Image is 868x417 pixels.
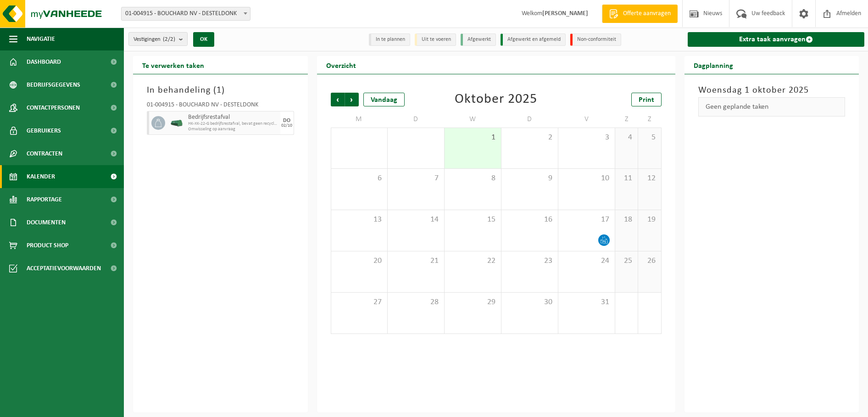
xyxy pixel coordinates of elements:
li: In te plannen [369,33,410,46]
span: 22 [449,256,496,266]
span: 16 [506,215,553,225]
h2: Te verwerken taken [133,56,213,74]
div: DO [283,118,290,123]
span: 23 [506,256,553,266]
span: Bedrijfsrestafval [188,114,278,121]
span: 21 [392,256,440,266]
h2: Dagplanning [684,56,742,74]
span: Kalender [27,165,55,188]
span: Gebruikers [27,119,61,142]
span: 18 [620,215,633,225]
div: Vandaag [363,93,405,106]
span: 9 [506,173,553,183]
span: Print [639,96,654,104]
button: Vestigingen(2/2) [128,32,188,46]
img: HK-XK-22-GN-00 [170,120,184,127]
li: Uit te voeren [415,33,456,46]
td: W [445,111,501,128]
span: Documenten [27,211,66,234]
span: 6 [336,173,383,183]
span: Bedrijfsgegevens [27,73,80,96]
span: 15 [449,215,496,225]
span: Contracten [27,142,62,165]
h3: Woensdag 1 oktober 2025 [698,83,846,97]
span: 4 [620,133,633,143]
span: Product Shop [27,234,68,257]
span: 24 [563,256,610,266]
li: Afgewerkt en afgemeld [501,33,566,46]
span: 5 [643,133,657,143]
span: 30 [506,297,553,307]
h2: Overzicht [317,56,365,74]
span: Vestigingen [134,33,175,46]
a: Extra taak aanvragen [688,32,865,47]
span: HK-XK-22-G bedrijfsrestafval, bevat geen recycleerbare fract [188,121,278,127]
span: 01-004915 - BOUCHARD NV - DESTELDONK [122,7,250,20]
strong: [PERSON_NAME] [542,10,588,17]
span: 17 [563,215,610,225]
span: 29 [449,297,496,307]
h3: In behandeling ( ) [147,83,294,97]
span: 11 [620,173,633,183]
td: Z [615,111,638,128]
span: 27 [336,297,383,307]
span: Vorige [331,93,345,106]
span: 01-004915 - BOUCHARD NV - DESTELDONK [121,7,250,21]
span: 13 [336,215,383,225]
li: Afgewerkt [461,33,496,46]
div: 02/10 [281,123,292,128]
td: Z [638,111,662,128]
div: 01-004915 - BOUCHARD NV - DESTELDONK [147,102,294,111]
span: Navigatie [27,28,55,50]
span: 31 [563,297,610,307]
span: 25 [620,256,633,266]
a: Offerte aanvragen [602,5,678,23]
span: Dashboard [27,50,61,73]
td: M [331,111,388,128]
span: 10 [563,173,610,183]
span: 1 [217,86,222,95]
span: 28 [392,297,440,307]
span: 12 [643,173,657,183]
span: Acceptatievoorwaarden [27,257,101,280]
div: Geen geplande taken [698,97,846,117]
a: Print [631,93,662,106]
td: D [388,111,445,128]
span: Contactpersonen [27,96,80,119]
span: 8 [449,173,496,183]
span: Volgende [345,93,359,106]
span: 3 [563,133,610,143]
span: 1 [449,133,496,143]
count: (2/2) [163,36,175,42]
span: 20 [336,256,383,266]
span: 19 [643,215,657,225]
span: 14 [392,215,440,225]
button: OK [193,32,214,47]
span: 26 [643,256,657,266]
span: Rapportage [27,188,62,211]
td: V [558,111,615,128]
td: D [501,111,558,128]
span: Offerte aanvragen [621,9,673,18]
span: 2 [506,133,553,143]
li: Non-conformiteit [570,33,621,46]
div: Oktober 2025 [455,93,537,106]
span: Omwisseling op aanvraag [188,127,278,132]
span: 7 [392,173,440,183]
